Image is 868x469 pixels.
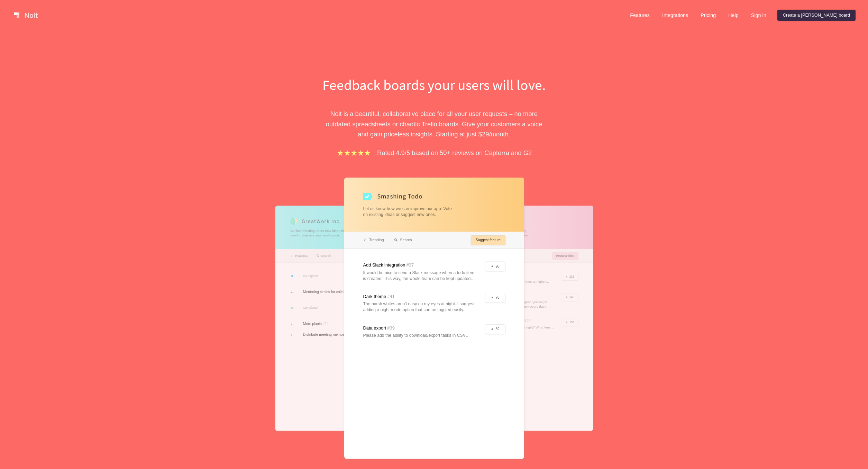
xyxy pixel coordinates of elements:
p: Nolt is a beautiful, collaborative place for all your user requests – no more outdated spreadshee... [315,109,554,139]
img: stars.b067e34983.png [336,149,372,157]
p: Rated 4.9/5 based on 50+ reviews on Capterra and G2 [377,148,532,158]
a: Features [624,10,655,21]
a: Create a [PERSON_NAME] board [777,10,856,21]
a: Integrations [657,10,694,21]
a: Pricing [695,10,721,21]
h1: Feedback boards your users will love. [315,75,554,95]
a: Sign in [746,10,772,21]
a: Help [723,10,744,21]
